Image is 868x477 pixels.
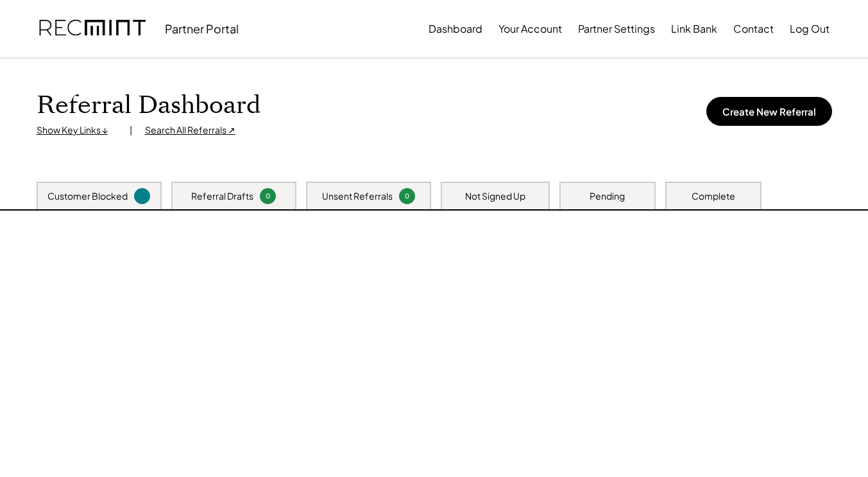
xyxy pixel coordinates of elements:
[671,16,717,42] button: Link Bank
[145,124,235,137] div: Search All Referrals ↗
[322,190,393,203] div: Unsent Referrals
[790,16,830,42] button: Log Out
[498,16,562,42] button: Your Account
[262,191,274,201] div: 0
[733,16,774,42] button: Contact
[429,16,482,42] button: Dashboard
[590,190,625,203] div: Pending
[37,91,260,121] h1: Referral Dashboard
[47,190,128,203] div: Customer Blocked
[165,21,239,36] div: Partner Portal
[578,16,655,42] button: Partner Settings
[465,190,525,203] div: Not Signed Up
[39,7,146,51] img: recmint-logotype%403x.png
[191,190,253,203] div: Referral Drafts
[37,124,117,137] div: Show Key Links ↓
[130,124,132,137] div: |
[692,190,735,203] div: Complete
[706,97,832,126] button: Create New Referral
[401,191,413,201] div: 0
